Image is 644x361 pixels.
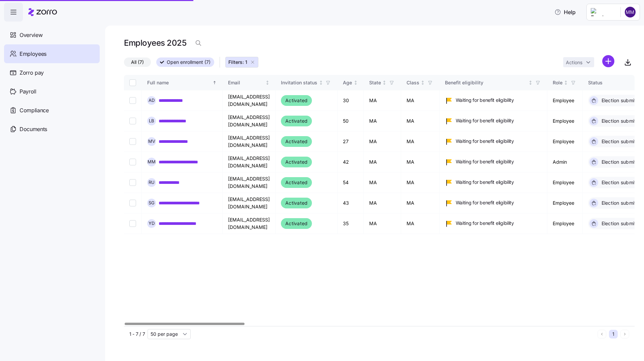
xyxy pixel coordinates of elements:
button: 1 [609,330,618,338]
div: Role [553,79,562,86]
button: Previous page [598,330,606,338]
td: MA [401,193,440,213]
a: Overview [4,26,100,44]
span: Waiting for benefit eligibility [456,220,514,227]
td: [EMAIL_ADDRESS][DOMAIN_NAME] [223,90,276,111]
span: Overview [20,31,42,39]
span: Election submitted [600,200,644,206]
a: Payroll [4,82,100,101]
input: Select record 7 [129,220,136,227]
span: Help [554,8,576,16]
td: Employee [547,213,583,234]
td: MA [364,131,401,152]
td: [EMAIL_ADDRESS][DOMAIN_NAME] [223,111,276,131]
td: 50 [337,111,364,131]
div: Benefit eligibility [445,79,527,86]
span: Election submitted [600,159,644,165]
button: Filters: 1 [225,57,258,68]
div: Full name [147,79,211,86]
a: Zorro pay [4,63,100,82]
div: Class [407,79,419,86]
button: Next page [620,330,629,338]
a: Documents [4,120,100,138]
div: Not sorted [420,80,425,85]
img: c7500ab85f6c991aee20b7272b35d42d [625,7,636,17]
span: Documents [20,125,47,133]
span: Activated [285,178,308,187]
td: [EMAIL_ADDRESS][DOMAIN_NAME] [223,172,276,193]
input: Select record 5 [129,179,136,186]
td: 42 [337,152,364,172]
td: Employee [547,111,583,131]
span: Employees [20,50,46,58]
input: Select record 1 [129,97,136,104]
td: MA [364,213,401,234]
td: Employee [547,193,583,213]
td: 43 [337,193,364,213]
button: Actions [563,57,594,67]
div: Sorted ascending [212,80,217,85]
span: 1 - 7 / 7 [129,331,145,337]
span: Waiting for benefit eligibility [456,179,514,186]
td: MA [401,172,440,193]
input: Select record 4 [129,159,136,165]
td: MA [401,152,440,172]
td: MA [401,111,440,131]
span: Waiting for benefit eligibility [456,97,514,104]
span: Election submitted [600,220,644,227]
div: Not sorted [382,80,387,85]
th: ClassNot sorted [401,75,440,90]
span: Election submitted [600,179,644,186]
td: [EMAIL_ADDRESS][DOMAIN_NAME] [223,213,276,234]
span: Waiting for benefit eligibility [456,117,514,124]
span: Waiting for benefit eligibility [456,158,514,165]
div: Status [588,79,633,86]
span: R U [149,180,155,185]
td: 35 [337,213,364,234]
td: MA [364,152,401,172]
td: MA [401,90,440,111]
span: Activated [285,219,308,228]
th: Benefit eligibilityNot sorted [440,75,547,90]
span: Activated [285,117,308,125]
span: M V [148,139,155,144]
div: Email [228,79,264,86]
td: 27 [337,131,364,152]
span: Activated [285,199,308,207]
span: Zorro pay [20,69,44,77]
span: Election submitted [600,118,644,124]
span: Waiting for benefit eligibility [456,199,514,206]
input: Select record 6 [129,200,136,206]
td: MA [364,172,401,193]
td: MA [401,131,440,152]
img: Employer logo [591,8,615,16]
input: Select all records [129,79,136,86]
h1: Employees 2025 [124,38,186,48]
span: L B [149,119,154,123]
th: AgeNot sorted [337,75,364,90]
span: Y D [149,221,155,226]
div: Not sorted [563,80,568,85]
div: Not sorted [528,80,533,85]
span: Filters: 1 [228,59,247,66]
div: State [369,79,381,86]
span: Open enrollment (7) [167,58,211,67]
div: Not sorted [265,80,270,85]
td: 54 [337,172,364,193]
td: Employee [547,131,583,152]
span: Payroll [20,87,36,96]
input: Select record 2 [129,118,136,124]
td: Employee [547,90,583,111]
span: Activated [285,137,308,146]
div: Age [343,79,352,86]
td: [EMAIL_ADDRESS][DOMAIN_NAME] [223,131,276,152]
span: Actions [566,60,582,65]
th: EmailNot sorted [223,75,276,90]
svg: add icon [602,55,614,67]
td: [EMAIL_ADDRESS][DOMAIN_NAME] [223,152,276,172]
td: [EMAIL_ADDRESS][DOMAIN_NAME] [223,193,276,213]
td: MA [364,111,401,131]
th: StateNot sorted [364,75,401,90]
input: Select record 3 [129,138,136,145]
th: Full nameSorted ascending [142,75,223,90]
